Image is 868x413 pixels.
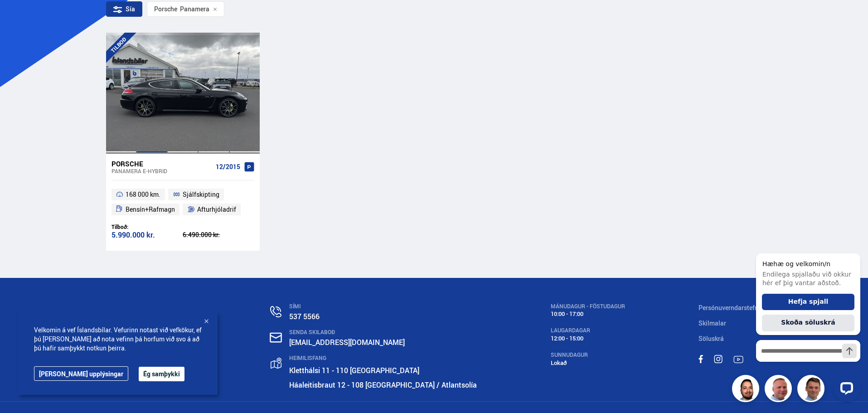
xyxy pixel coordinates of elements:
button: Ég samþykki [139,367,184,381]
div: SUNNUDAGUR [551,352,625,358]
img: n0V2lOsqF3l1V2iz.svg [270,306,281,317]
div: 12:00 - 15:00 [551,335,625,342]
div: 10:00 - 17:00 [551,311,625,317]
a: Persónuverndarstefna [698,303,762,312]
img: gp4YpyYFnEr45R34.svg [271,358,281,369]
div: Sía [106,1,142,17]
div: Tilboð: [112,224,183,230]
span: Sjálfskipting [183,189,219,200]
div: Panamera E-HYBRID [112,168,212,174]
div: Lokað [551,360,625,366]
div: Porsche [112,160,212,168]
div: 6.490.000 kr. [183,232,254,238]
div: SÍMI [289,303,477,310]
div: HEIMILISFANG [289,355,477,361]
a: Porsche Panamera E-HYBRID 12/2015 168 000 km. Sjálfskipting Bensín+Rafmagn Afturhjóladrif Tilboð:... [106,154,260,251]
a: Háaleitisbraut 12 - 108 [GEOGRAPHIC_DATA] / Atlantsolía [289,380,477,390]
a: [PERSON_NAME] upplýsingar [34,366,128,381]
a: [EMAIL_ADDRESS][DOMAIN_NAME] [289,337,405,347]
a: Skilmalar [698,319,726,327]
div: SENDA SKILABOÐ [289,329,477,335]
a: Söluskrá [698,334,724,343]
span: 12/2015 [216,163,240,170]
div: 5.990.000 kr. [112,231,183,239]
span: Velkomin á vef Íslandsbílar. Vefurinn notast við vefkökur, ef þú [PERSON_NAME] að nota vefinn þá ... [34,326,202,353]
span: Panamera [154,5,209,13]
iframe: LiveChat chat widget [749,237,864,409]
span: Bensín+Rafmagn [126,204,175,215]
span: 168 000 km. [126,189,160,200]
a: Kletthálsi 11 - 110 [GEOGRAPHIC_DATA] [289,365,419,375]
img: nhp88E3Fdnt1Opn2.png [733,376,761,403]
div: MÁNUDAGUR - FÖSTUDAGUR [551,303,625,310]
div: LAUGARDAGAR [551,327,625,334]
span: Afturhjóladrif [197,204,236,215]
div: Porsche [154,5,177,13]
a: 537 5566 [289,311,320,321]
img: nHj8e-n-aHgjukTg.svg [270,332,282,343]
